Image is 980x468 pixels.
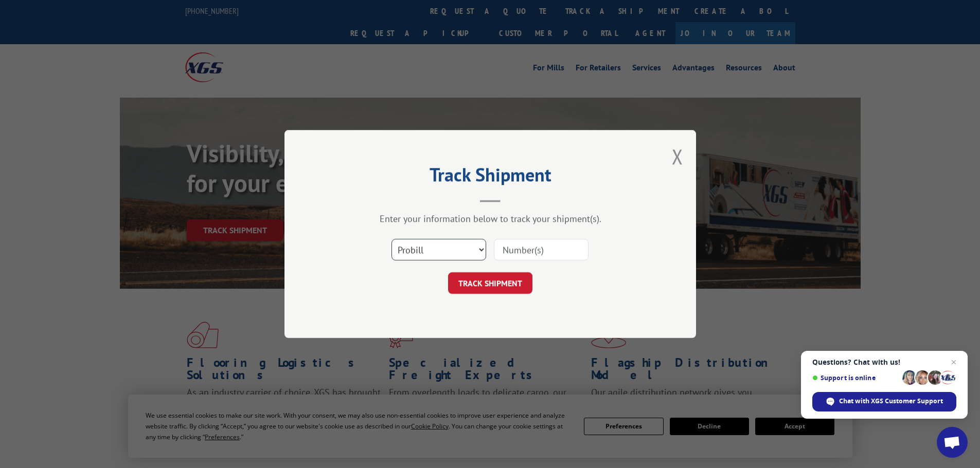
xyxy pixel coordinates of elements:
[948,356,960,368] span: Close chat
[812,358,956,366] span: Questions? Chat with us!
[672,143,683,170] button: Close modal
[448,272,532,294] button: TRACK SHIPMENT
[494,239,589,260] input: Number(s)
[812,392,956,411] div: Chat with XGS Customer Support
[336,213,645,224] div: Enter your information below to track your shipment(s).
[937,427,968,458] div: Open chat
[812,374,899,382] span: Support is online
[839,397,943,406] span: Chat with XGS Customer Support
[336,167,645,187] h2: Track Shipment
